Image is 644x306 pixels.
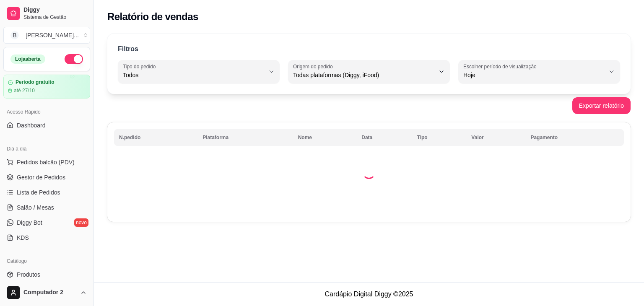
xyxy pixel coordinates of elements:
[16,79,55,86] article: Período gratuito
[123,71,265,79] span: Todos
[3,142,90,156] div: Dia a dia
[23,14,87,21] span: Sistema de Gestão
[293,63,335,70] label: Origem do pedido
[3,105,90,119] div: Acesso Rápido
[3,75,90,99] a: Período gratuitoaté 27/10
[3,216,90,229] a: Diggy Botnovo
[3,254,90,268] div: Catálogo
[3,201,90,214] a: Salão / Mesas
[65,54,83,64] button: Alterar Status
[17,158,75,166] span: Pedidos balcão (PDV)
[17,188,60,197] span: Lista de Pedidos
[123,63,158,70] label: Tipo do pedido
[572,97,631,114] button: Exportar relatório
[23,6,87,14] span: Diggy
[3,283,90,303] button: Computador 2
[17,218,42,227] span: Diggy Bot
[118,44,138,54] p: Filtros
[17,173,65,182] span: Gestor de Pedidos
[3,119,90,132] a: Dashboard
[17,121,46,130] span: Dashboard
[3,231,90,244] a: KDS
[17,233,29,242] span: KDS
[10,54,45,64] div: Loja aberta
[3,27,90,44] button: Select a team
[23,289,77,296] span: Computador 2
[458,60,620,83] button: Escolher período de visualizaçãoHoje
[94,282,644,306] footer: Cardápio Digital Diggy © 2025
[293,71,435,79] span: Todas plataformas (Diggy, iFood)
[118,60,280,83] button: Tipo do pedidoTodos
[3,268,90,281] a: Produtos
[3,171,90,184] a: Gestor de Pedidos
[3,186,90,199] a: Lista de Pedidos
[17,270,40,279] span: Produtos
[26,31,79,39] div: [PERSON_NAME] ...
[362,166,376,179] div: Loading
[3,156,90,169] button: Pedidos balcão (PDV)
[288,60,450,83] button: Origem do pedidoTodas plataformas (Diggy, iFood)
[10,31,19,39] span: B
[3,3,90,23] a: DiggySistema de Gestão
[14,87,35,94] article: até 27/10
[17,203,54,212] span: Salão / Mesas
[463,63,539,70] label: Escolher período de visualização
[107,10,198,23] h2: Relatório de vendas
[463,71,605,79] span: Hoje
